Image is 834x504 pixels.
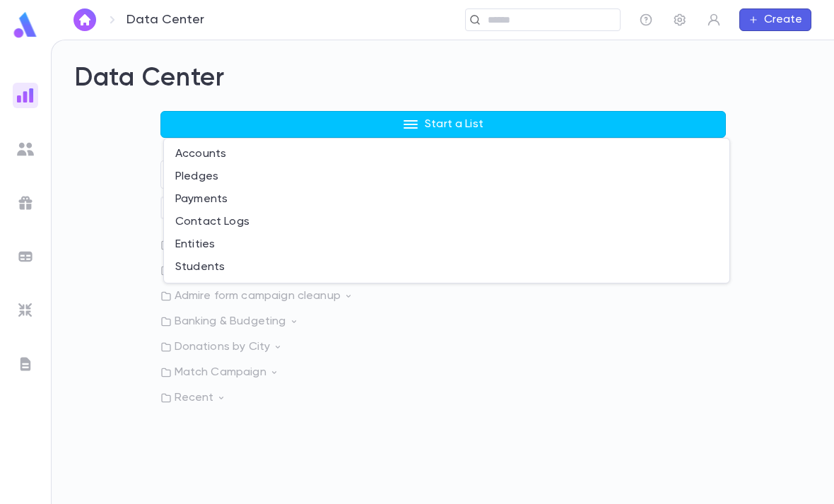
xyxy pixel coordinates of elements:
[164,188,729,211] li: Payments
[164,165,729,188] li: Pledges
[164,211,729,233] li: Contact Logs
[164,143,729,165] li: Accounts
[164,233,729,256] li: Entities
[164,256,729,279] li: Students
